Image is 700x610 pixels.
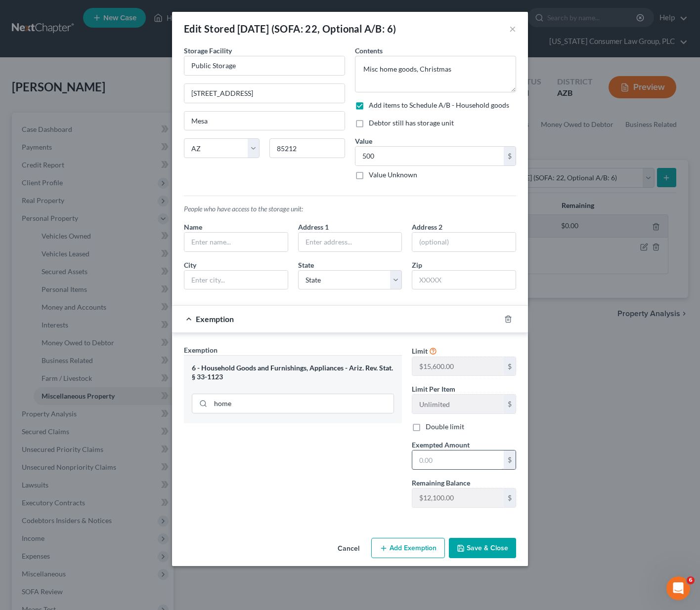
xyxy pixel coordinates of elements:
[330,539,367,559] button: Cancel
[196,314,234,324] span: Exemption
[412,441,470,449] span: Exempted Amount
[412,384,455,394] label: Limit Per Item
[369,170,417,180] label: Value Unknown
[504,450,516,469] div: $
[504,395,516,413] div: $
[687,576,695,584] span: 6
[369,100,509,110] label: Add items to Schedule A/B - Household goods
[184,204,516,214] p: People who have access to the storage unit:
[298,260,314,270] label: State
[412,233,516,251] input: (optional)
[299,233,402,251] input: Enter address...
[412,395,504,413] input: --
[412,357,504,376] input: --
[298,222,329,232] label: Address 1
[412,260,422,270] label: Zip
[211,394,394,413] input: Search exemption rules...
[184,271,288,289] input: Enter city...
[184,346,218,354] span: Exemption
[184,233,288,251] input: Enter name...
[371,538,445,559] button: Add Exemption
[355,46,383,55] span: Contents
[504,147,516,165] div: $
[369,118,454,128] label: Debtor still has storage unit
[504,357,516,376] div: $
[504,488,516,507] div: $
[412,450,504,469] input: 0.00
[184,260,196,270] label: City
[184,222,202,232] label: Name
[412,347,428,355] span: Limit
[412,488,504,507] input: --
[184,22,396,36] div: Edit Stored [DATE] (SOFA: 22, Optional A/B: 6)
[184,112,345,130] input: Enter city...
[184,56,345,75] input: Enter name...
[412,478,470,488] label: Remaining Balance
[184,84,345,103] input: Enter address...
[666,576,690,600] iframe: Intercom live chat
[509,23,516,35] button: ×
[449,538,516,559] button: Save & Close
[184,45,232,56] label: Storage Facility
[412,270,516,290] input: XXXXX
[412,222,442,232] label: Address 2
[269,138,345,158] input: Enter zip...
[426,422,464,432] label: Double limit
[355,147,504,165] input: 0.00
[192,364,394,382] div: 6 - Household Goods and Furnishings, Appliances - Ariz. Rev. Stat. § 33-1123
[355,136,372,146] label: Value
